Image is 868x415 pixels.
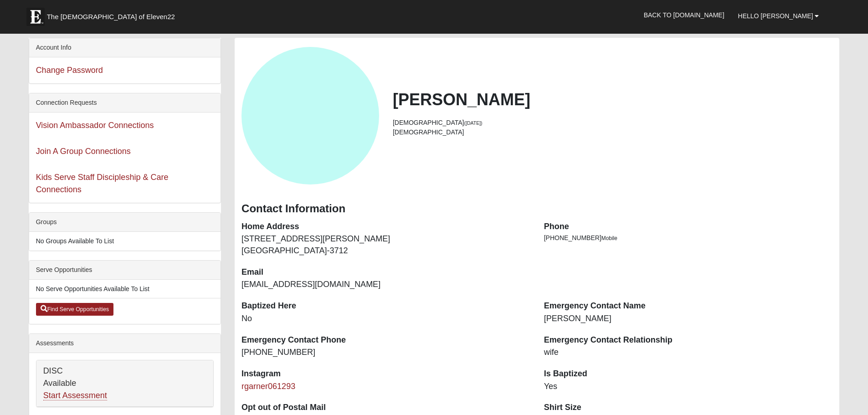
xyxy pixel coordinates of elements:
img: Eleven22 logo [26,8,45,26]
dd: [EMAIL_ADDRESS][DOMAIN_NAME] [241,279,530,291]
dt: Baptized Here [241,300,530,312]
div: Groups [29,213,221,232]
dd: No [241,313,530,325]
a: Find Serve Opportunities [36,303,114,316]
span: The [DEMOGRAPHIC_DATA] of Eleven22 [47,12,175,21]
a: Kids Serve Staff Discipleship & Care Connections [36,173,169,194]
dt: Email [241,266,530,278]
a: Hello [PERSON_NAME] [731,5,826,27]
dt: Emergency Contact Name [544,300,833,312]
dd: [STREET_ADDRESS][PERSON_NAME] [GEOGRAPHIC_DATA]-3712 [241,233,530,256]
dt: Shirt Size [544,402,833,414]
a: rgarner061293 [241,382,295,391]
a: Change Password [36,66,103,75]
li: [DEMOGRAPHIC_DATA] [393,128,832,137]
dt: Emergency Contact Relationship [544,334,833,346]
li: [DEMOGRAPHIC_DATA] [393,118,832,128]
dt: Home Address [241,221,530,233]
small: ([DATE]) [464,120,483,126]
h3: Contact Information [241,202,832,215]
a: View Fullsize Photo [241,47,379,184]
a: Join A Group Connections [36,147,131,156]
dt: Is Baptized [544,368,833,380]
div: Account Info [29,38,221,57]
dd: Yes [544,381,833,393]
div: Assessments [29,334,221,353]
a: The [DEMOGRAPHIC_DATA] of Eleven22 [22,3,204,26]
dd: [PERSON_NAME] [544,313,833,325]
dt: Phone [544,221,833,233]
div: Connection Requests [29,93,221,113]
li: No Serve Opportunities Available To List [29,280,221,298]
dt: Instagram [241,368,530,380]
dt: Emergency Contact Phone [241,334,530,346]
a: Back to [DOMAIN_NAME] [637,4,731,26]
h2: [PERSON_NAME] [393,90,832,109]
dd: wife [544,347,833,359]
li: [PHONE_NUMBER] [544,233,833,243]
span: Hello [PERSON_NAME] [738,12,813,20]
dt: Opt out of Postal Mail [241,402,530,414]
li: No Groups Available To List [29,232,221,251]
div: Serve Opportunities [29,261,221,280]
a: Start Assessment [43,391,107,400]
dd: [PHONE_NUMBER] [241,347,530,359]
a: Vision Ambassador Connections [36,121,154,130]
div: DISC Available [36,360,213,407]
span: Mobile [601,235,617,241]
